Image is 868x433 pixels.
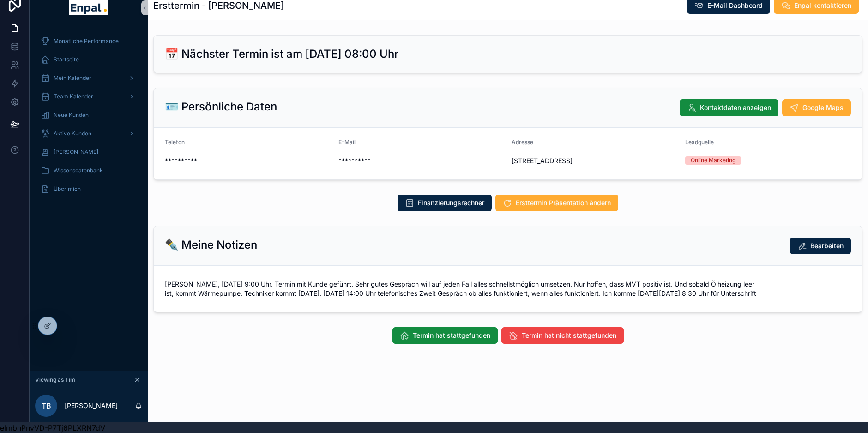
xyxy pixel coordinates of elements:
[54,56,79,63] span: Startseite
[495,195,618,211] button: Ersttermin Präsentation ändern
[691,156,735,165] div: Online Marketing
[54,93,93,100] span: Team Kalender
[685,139,714,146] span: Leadquelle
[782,99,851,116] button: Google Maps
[165,139,185,146] span: Telefon
[65,401,118,410] p: [PERSON_NAME]
[413,331,490,340] span: Termin hat stattgefunden
[512,156,678,165] span: [STREET_ADDRESS]
[707,1,763,10] span: E-Mail Dashboard
[516,198,611,207] span: Ersttermin Präsentation ändern
[680,99,778,116] button: Kontaktdaten anzeigen
[54,148,98,156] span: [PERSON_NAME]
[35,144,142,160] a: [PERSON_NAME]
[30,26,148,209] div: scrollable content
[35,376,75,384] span: Viewing as Tim
[54,37,119,45] span: Monatliche Performance
[54,111,89,119] span: Neue Kunden
[165,99,277,114] h2: 🪪 Persönliche Daten
[42,400,51,411] span: TB
[802,103,844,112] span: Google Maps
[512,139,533,146] span: Adresse
[398,195,492,211] button: Finanzierungsrechner
[165,280,851,298] span: [PERSON_NAME], [DATE] 9:00 Uhr. Termin mit Kunde geführt. Sehr gutes Gespräch will auf jeden Fall...
[790,238,851,254] button: Bearbeiten
[35,107,142,123] a: Neue Kunden
[35,181,142,197] a: Über mich
[35,33,142,49] a: Monatliche Performance
[810,241,844,250] span: Bearbeiten
[165,47,398,61] h2: 📅 Nächster Termin ist am [DATE] 08:00 Uhr
[35,70,142,86] a: Mein Kalender
[338,139,356,146] span: E-Mail
[69,0,108,15] img: App logo
[54,167,103,174] span: Wissensdatenbank
[35,162,142,179] a: Wissensdatenbank
[35,125,142,142] a: Aktive Kunden
[392,327,498,344] button: Termin hat stattgefunden
[54,185,81,193] span: Über mich
[165,238,257,252] h2: ✒️ Meine Notizen
[35,88,142,105] a: Team Kalender
[794,1,851,10] span: Enpal kontaktieren
[35,51,142,68] a: Startseite
[700,103,771,112] span: Kontaktdaten anzeigen
[418,198,484,207] span: Finanzierungsrechner
[501,327,624,344] button: Termin hat nicht stattgefunden
[54,130,91,137] span: Aktive Kunden
[522,331,616,340] span: Termin hat nicht stattgefunden
[54,74,91,82] span: Mein Kalender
